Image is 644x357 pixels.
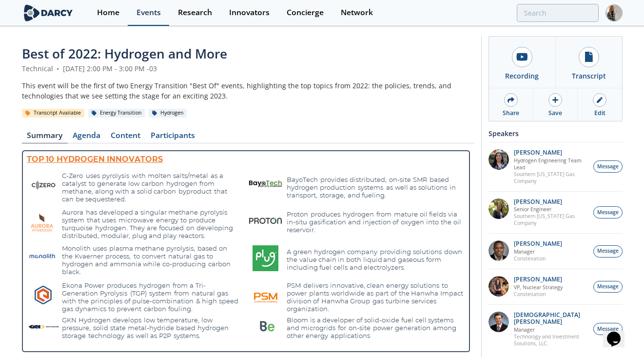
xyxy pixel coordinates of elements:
[341,9,373,17] div: Network
[22,63,474,74] div: Technical [DATE] 2:00 PM - 3:00 PM -03
[514,255,562,262] p: Constellation
[22,4,75,21] img: logo-wide.svg
[514,284,563,291] p: VP, Nuclear Strategy
[137,9,161,17] div: Events
[22,80,474,101] div: This event will be the first of two Energy Transition "Best Of" events, highlighting the top topi...
[514,198,588,205] p: [PERSON_NAME]
[503,109,519,118] div: Share
[514,326,588,333] p: Manager
[488,198,509,219] img: TpBhW5UTB2PTOQ22Obnq
[605,4,623,21] img: Profile
[594,109,605,118] div: Edit
[593,206,623,218] button: Message
[229,9,270,17] div: Innovators
[178,9,212,17] div: Research
[488,240,509,261] img: YkGFfnKYT4erdBnyv6Z0
[597,209,619,217] span: Message
[597,283,619,291] span: Message
[514,276,563,283] p: [PERSON_NAME]
[514,312,588,325] p: [DEMOGRAPHIC_DATA][PERSON_NAME]
[488,149,509,170] img: 0awEz0XQoegE2SToIpMp
[22,132,68,143] a: Summary
[593,160,623,173] button: Message
[578,88,622,121] a: Edit
[88,109,145,118] div: Energy Transition
[22,109,85,118] div: Transcript Available
[603,318,634,347] iframe: chat widget
[593,281,623,293] button: Message
[597,163,619,171] span: Message
[55,64,61,73] span: •
[488,276,509,297] img: rI6EyuTnSqrZsEPYIALA
[572,71,606,81] div: Transcript
[22,45,227,62] span: Best of 2022: Hydrogen and More
[514,291,563,297] p: Constellation
[597,247,619,255] span: Message
[514,149,588,156] p: [PERSON_NAME]
[514,171,588,184] p: Southern [US_STATE] Gas Company
[593,245,623,258] button: Message
[22,150,470,352] img: Image
[505,71,539,81] div: Recording
[514,248,562,255] p: Manager
[548,109,562,118] div: Save
[517,4,599,22] input: Advanced Search
[514,333,588,347] p: Technology and Investment Solutions, LLC.
[489,37,556,88] a: Recording
[514,157,588,171] p: Hydrogen Engineering Team Lead
[287,9,324,17] div: Concierge
[593,323,623,335] button: Message
[149,109,187,118] div: Hydrogen
[514,213,588,226] p: Southern [US_STATE] Gas Company
[514,240,562,247] p: [PERSON_NAME]
[488,125,623,142] div: Speakers
[68,132,106,143] a: Agenda
[488,312,509,332] img: fC0wGcvRaiDHe8mhrJdr
[106,132,146,143] a: Content
[97,9,119,17] div: Home
[146,132,200,143] a: Participants
[597,325,619,333] span: Message
[514,206,588,213] p: Senior Engineer
[555,37,622,88] a: Transcript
